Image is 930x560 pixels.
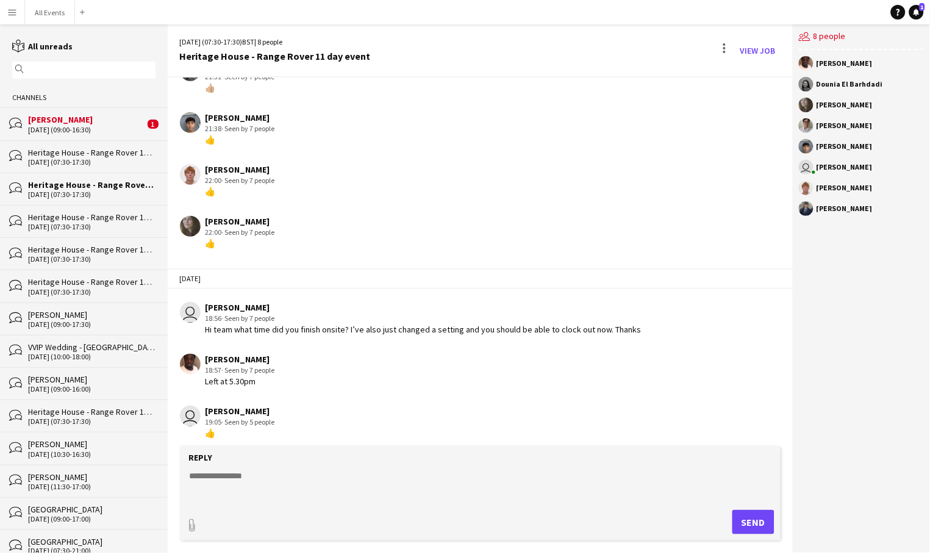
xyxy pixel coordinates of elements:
div: [PERSON_NAME] [817,122,873,129]
div: [PERSON_NAME] [817,205,873,212]
span: · Seen by 7 people [222,176,275,185]
div: 👍 [206,428,275,439]
span: · Seen by 7 people [222,124,275,133]
div: 21:38 [206,123,275,134]
div: Heritage House - Range Rover 11 day event [28,212,156,223]
div: [PERSON_NAME] [28,439,156,450]
div: Hi team what time did you finish onsite? I’ve also just changed a setting and you should be able ... [206,324,642,335]
div: [DATE] (07:30-17:30) [28,255,156,264]
div: Heritage House - Range Rover 11 day event [180,51,371,62]
div: [PERSON_NAME] [206,216,275,227]
div: 👍 [206,134,275,145]
div: [DATE] (07:30-17:30) [28,190,156,199]
a: All unreads [12,41,73,52]
div: [DATE] (09:00-17:00) [28,515,156,523]
div: [PERSON_NAME] [817,184,873,192]
div: 18:56 [206,313,642,324]
div: 19:05 [206,417,275,428]
div: 22:00 [206,175,275,186]
div: [GEOGRAPHIC_DATA] [28,536,156,547]
div: Heritage House - Range Rover 11 day event [28,179,156,190]
span: · Seen by 7 people [222,314,275,323]
div: Heritage House - Range Rover 11 day event [28,244,156,255]
div: [PERSON_NAME] [28,374,156,385]
div: Left at 5.30pm [206,376,275,387]
div: 👍 [206,238,275,249]
a: View Job [735,41,781,60]
a: 1 [909,5,924,20]
span: · Seen by 7 people [222,228,275,237]
div: [PERSON_NAME] [817,163,873,171]
div: 18:57 [206,365,275,376]
span: · Seen by 7 people [222,72,275,81]
div: [DATE] (10:30-16:30) [28,450,156,459]
div: Heritage House - Range Rover 11 day event [28,276,156,287]
div: [DATE] (09:00-16:30) [28,126,145,134]
span: · Seen by 7 people [222,365,275,375]
div: [PERSON_NAME] [28,114,145,125]
div: [DATE] (07:30-17:30) [28,223,156,231]
div: 👍 [206,186,275,197]
span: 1 [920,3,925,11]
div: [DATE] (07:30-17:30) [28,158,156,167]
div: [PERSON_NAME] [206,406,275,417]
div: [DATE] (07:30-17:30) | 8 people [180,37,371,48]
div: [PERSON_NAME] [206,164,275,175]
div: [DATE] (11:30-17:00) [28,483,156,491]
div: 22:00 [206,227,275,238]
div: [DATE] (07:30-21:00) [28,547,156,556]
div: [PERSON_NAME] [28,472,156,483]
div: [DATE] (07:30-17:30) [28,288,156,296]
div: 8 people [799,24,924,50]
div: Heritage House - Range Rover 11 day event [28,406,156,417]
div: [PERSON_NAME] [817,101,873,109]
button: All Events [25,1,75,24]
div: Dounia El Barhdadi [817,81,883,88]
div: [DATE] (07:30-17:30) [28,417,156,426]
div: VVIP Wedding - [GEOGRAPHIC_DATA] - set up [28,342,156,353]
div: 👍🏼 [206,82,281,93]
div: Heritage House - Range Rover 11 day event [28,147,156,158]
div: [PERSON_NAME] [817,143,873,150]
label: Reply [189,452,213,463]
div: [DATE] (09:00-17:30) [28,320,156,329]
div: [DATE] (10:00-18:00) [28,353,156,361]
div: [PERSON_NAME] [206,302,642,313]
div: [DATE] (09:00-16:00) [28,385,156,393]
span: 1 [148,120,159,129]
div: [PERSON_NAME] [206,354,275,365]
div: [DATE] [168,268,793,289]
div: [PERSON_NAME] [28,309,156,320]
button: Send [732,510,774,534]
div: [GEOGRAPHIC_DATA] [28,504,156,515]
div: [PERSON_NAME] [817,60,873,67]
div: [PERSON_NAME] [206,112,275,123]
span: BST [243,37,255,46]
span: · Seen by 5 people [222,417,275,426]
